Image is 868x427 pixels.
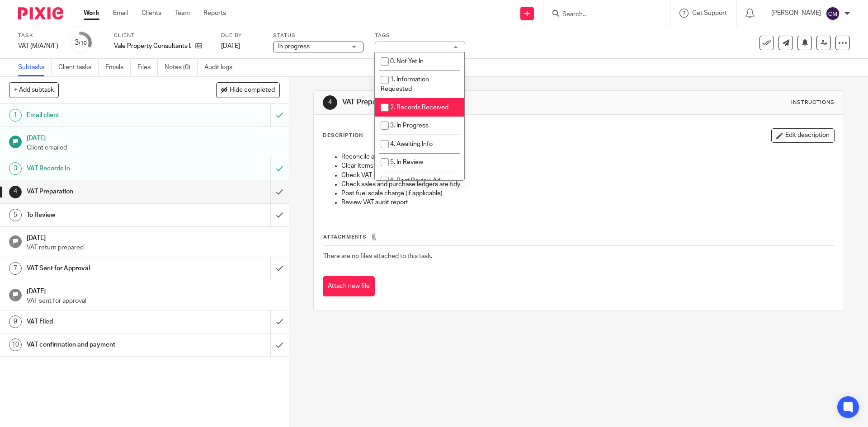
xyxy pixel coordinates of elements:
[692,10,727,16] span: Get Support
[27,108,183,122] h1: Email client
[771,128,835,143] button: Edit description
[9,186,22,198] div: 4
[18,59,52,76] a: Subtasks
[27,262,183,275] h1: VAT Sent for Approval
[27,208,183,222] h1: To Review
[9,82,59,98] button: + Add subtask
[323,95,337,110] div: 4
[341,180,834,189] p: Check sales and purchase ledgers are tidy
[341,171,834,180] p: Check VAT on mileage
[84,9,99,18] a: Work
[114,42,191,51] p: Vale Property Consultants Ltd
[221,43,240,49] span: [DATE]
[27,296,280,305] p: VAT sent for approval
[79,41,87,46] small: /10
[9,209,22,221] div: 5
[278,43,310,50] span: In progress
[323,235,367,239] span: Attachments
[9,162,22,175] div: 3
[323,276,375,296] button: Attach new file
[58,59,99,76] a: Client tasks
[791,99,835,106] div: Instructions
[390,104,448,111] span: 2. Records Received
[175,9,190,18] a: Team
[27,231,280,243] h1: [DATE]
[27,285,280,296] h1: [DATE]
[18,32,58,39] label: Task
[137,59,158,76] a: Files
[27,338,183,352] h1: VAT confirmation and payment
[390,159,423,165] span: 5. In Review
[561,11,643,19] input: Search
[105,59,131,76] a: Emails
[342,98,598,107] h1: VAT Preparation
[221,32,262,39] label: Due by
[323,253,432,259] span: There are no files attached to this task.
[165,59,198,76] a: Notes (0)
[27,162,183,175] h1: VAT Records In
[142,9,161,18] a: Clients
[75,38,87,48] div: 3
[341,161,834,170] p: Clear items posted to misc/sundries
[9,109,22,122] div: 1
[341,152,834,161] p: Reconcile all bank accounts
[390,122,429,129] span: 3. In Progress
[27,131,280,143] h1: [DATE]
[216,82,280,98] button: Hide completed
[375,32,465,39] label: Tags
[390,141,433,147] span: 4. Awaiting Info
[826,6,840,21] img: svg%3E
[113,9,128,18] a: Email
[381,76,429,92] span: 1. Information Requested
[9,315,22,328] div: 9
[341,198,834,207] p: Review VAT audit report
[323,132,363,139] p: Description
[27,143,280,152] p: Client emailed
[341,189,834,198] p: Post fuel scale charge (if applicable)
[27,315,183,328] h1: VAT Filed
[390,58,424,65] span: 0. Not Yet In
[203,9,226,18] a: Reports
[230,87,275,94] span: Hide completed
[9,338,22,351] div: 10
[114,32,210,39] label: Client
[390,178,442,184] span: 6. Post Review Adj
[27,243,280,252] p: VAT return prepared
[18,7,63,19] img: Pixie
[204,59,239,76] a: Audit logs
[273,32,363,39] label: Status
[27,185,183,198] h1: VAT Preparation
[771,9,821,18] p: [PERSON_NAME]
[9,262,22,275] div: 7
[18,42,58,51] div: VAT (M/A/N/F)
